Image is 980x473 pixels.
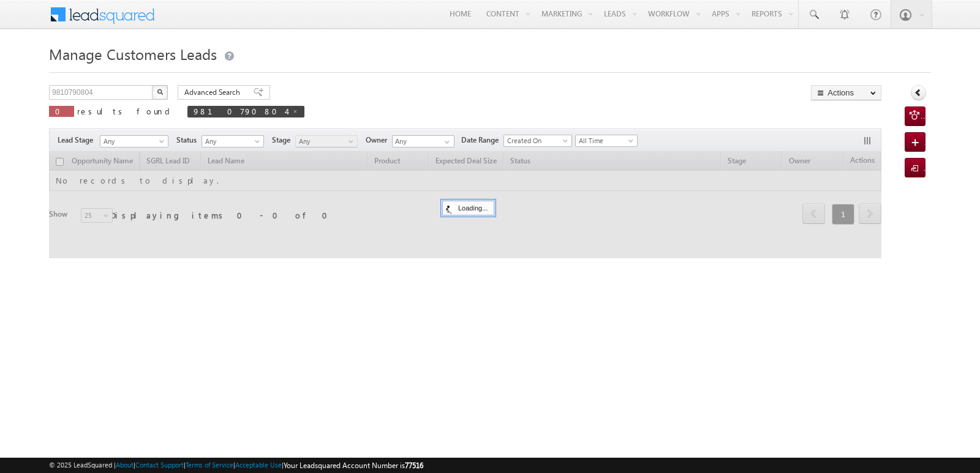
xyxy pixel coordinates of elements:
div: Loading... [442,201,494,215]
a: Created On [503,135,572,147]
span: Lead Stage [58,135,98,146]
span: Any [296,136,354,147]
input: Type to Search [392,135,454,147]
span: Any [202,136,260,147]
a: Contact Support [135,461,184,469]
span: 77516 [405,461,423,470]
span: results found [77,106,175,116]
span: Created On [504,135,568,146]
a: About [116,461,134,469]
span: Stage [272,135,295,146]
img: Search [157,89,163,95]
span: Status [176,135,202,146]
span: Manage Customers Leads [49,44,217,64]
span: All Time [576,135,634,146]
a: Any [295,135,358,147]
span: Owner [366,135,392,146]
a: Any [202,135,264,147]
span: Date Range [461,135,503,146]
a: Any [100,135,168,147]
a: Show All Items [438,136,453,148]
a: Terms of Service [186,461,233,469]
span: 0 [55,106,68,116]
span: Advanced Search [184,87,244,98]
span: 9810790804 [194,106,286,116]
a: All Time [575,135,638,147]
a: Acceptable Use [235,461,282,469]
button: Actions [811,85,881,100]
span: Any [100,136,164,147]
span: © 2025 LeadSquared | | | | | [49,460,423,471]
span: Your Leadsquared Account Number is [284,461,423,470]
